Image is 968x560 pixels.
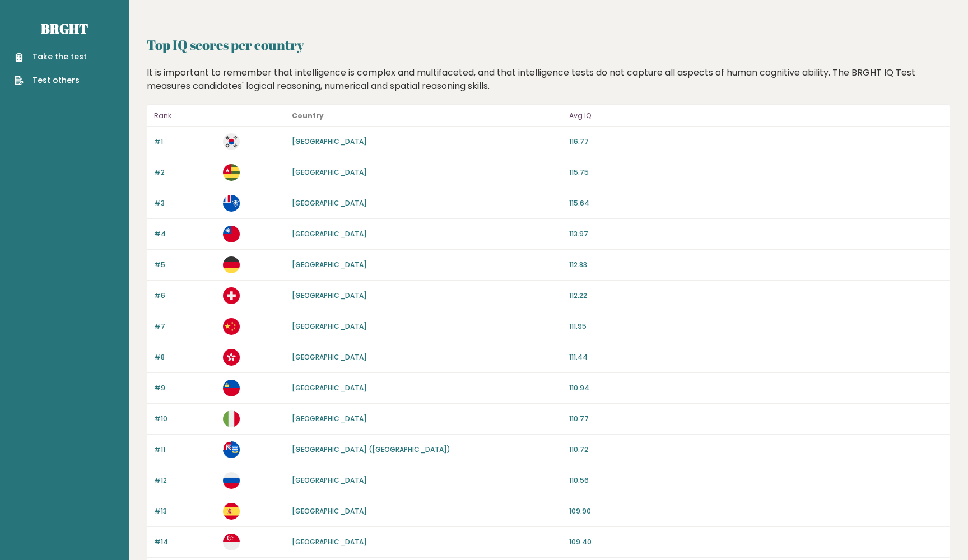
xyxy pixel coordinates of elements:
a: [GEOGRAPHIC_DATA] [292,321,367,331]
img: li.svg [223,380,240,396]
p: 113.97 [569,229,943,239]
p: 112.83 [569,260,943,270]
p: #7 [154,321,216,332]
img: cn.svg [223,318,240,335]
p: 110.72 [569,445,943,455]
a: [GEOGRAPHIC_DATA] [292,137,367,146]
p: #8 [154,352,216,362]
a: [GEOGRAPHIC_DATA] [292,383,367,393]
a: [GEOGRAPHIC_DATA] [292,475,367,485]
p: 109.40 [569,537,943,547]
p: #9 [154,383,216,393]
a: [GEOGRAPHIC_DATA] [292,260,367,269]
p: 110.77 [569,414,943,424]
a: Take the test [15,51,87,63]
div: It is important to remember that intelligence is complex and multifaceted, and that intelligence ... [143,66,955,93]
p: #3 [154,198,216,208]
img: kr.svg [223,133,240,150]
p: 111.44 [569,352,943,362]
p: Rank [154,109,216,123]
img: tg.svg [223,164,240,181]
p: #13 [154,506,216,516]
a: [GEOGRAPHIC_DATA] ([GEOGRAPHIC_DATA]) [292,445,450,454]
p: #2 [154,167,216,178]
p: 112.22 [569,291,943,301]
p: 116.77 [569,137,943,147]
p: 110.94 [569,383,943,393]
p: 115.64 [569,198,943,208]
img: hk.svg [223,349,240,366]
p: #4 [154,229,216,239]
p: 111.95 [569,321,943,332]
img: ru.svg [223,472,240,489]
p: #14 [154,537,216,547]
img: tw.svg [223,226,240,242]
a: [GEOGRAPHIC_DATA] [292,506,367,516]
p: #1 [154,137,216,147]
img: tf.svg [223,195,240,212]
img: it.svg [223,410,240,427]
p: #6 [154,291,216,301]
p: #5 [154,260,216,270]
b: Country [292,111,324,120]
a: [GEOGRAPHIC_DATA] [292,198,367,208]
a: [GEOGRAPHIC_DATA] [292,537,367,547]
a: Brght [41,20,88,38]
img: ch.svg [223,287,240,304]
p: #11 [154,445,216,455]
img: fk.svg [223,441,240,458]
p: #10 [154,414,216,424]
a: Test others [15,74,87,86]
a: [GEOGRAPHIC_DATA] [292,414,367,423]
a: [GEOGRAPHIC_DATA] [292,167,367,177]
img: es.svg [223,503,240,520]
p: #12 [154,475,216,486]
a: [GEOGRAPHIC_DATA] [292,291,367,300]
p: 110.56 [569,475,943,486]
p: 115.75 [569,167,943,178]
a: [GEOGRAPHIC_DATA] [292,352,367,362]
h2: Top IQ scores per country [147,35,950,55]
img: sg.svg [223,534,240,550]
p: Avg IQ [569,109,943,123]
p: 109.90 [569,506,943,516]
img: de.svg [223,256,240,273]
a: [GEOGRAPHIC_DATA] [292,229,367,239]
